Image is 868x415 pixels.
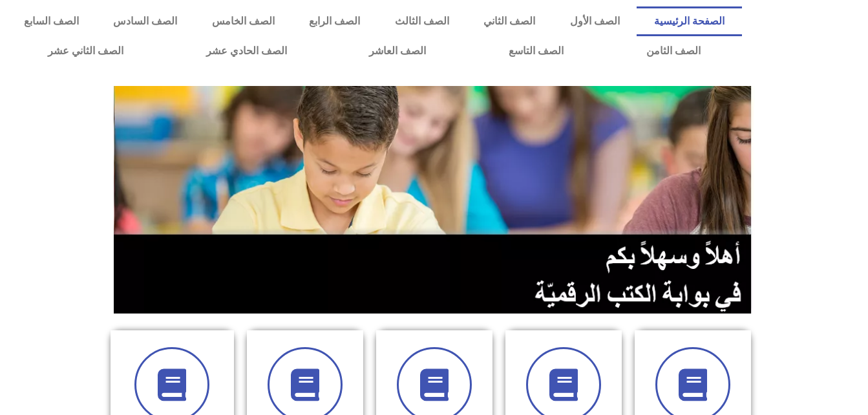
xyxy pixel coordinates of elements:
a: الصف الخامس [195,6,291,36]
a: الصف الرابع [291,6,377,36]
a: الصف الأول [553,6,637,36]
a: الصف التاسع [467,36,605,66]
a: الصف الحادي عشر [165,36,328,66]
a: الصف الثاني عشر [6,36,165,66]
a: الصف الثاني [466,6,552,36]
a: الصف الثامن [605,36,742,66]
a: الصف العاشر [328,36,467,66]
a: الصفحة الرئيسية [637,6,741,36]
a: الصف السادس [96,6,195,36]
a: الصف السابع [6,6,96,36]
a: الصف الثالث [377,6,466,36]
